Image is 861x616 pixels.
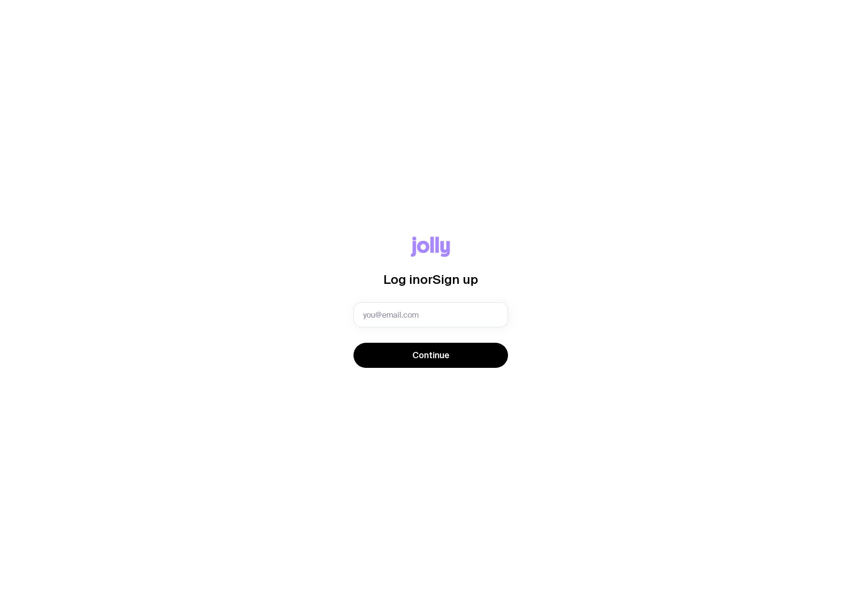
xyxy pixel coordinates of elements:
[353,343,508,368] button: Continue
[412,350,449,361] span: Continue
[420,272,433,286] span: or
[383,272,420,286] span: Log in
[353,302,508,327] input: you@email.com
[433,272,478,286] span: Sign up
